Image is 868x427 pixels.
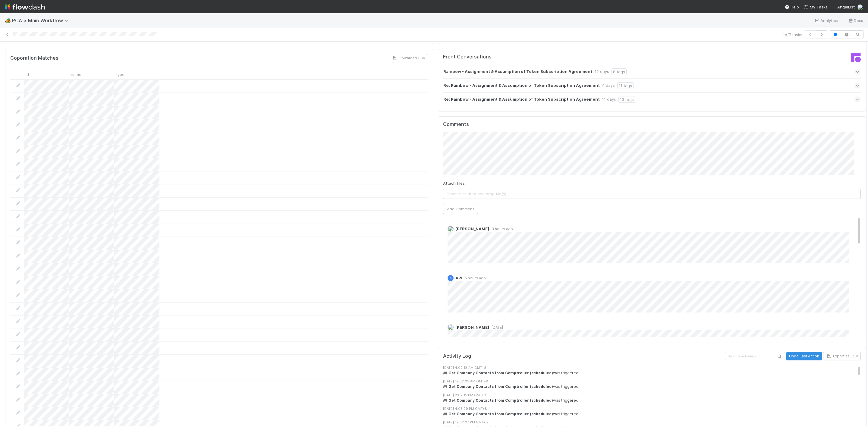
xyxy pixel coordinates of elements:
div: 13 tags [618,96,635,103]
div: [DATE] 12:02:07 PM GMT+8 [443,420,868,425]
div: id [24,70,69,79]
img: avatar_d7f67417-030a-43ce-a3ce-a315a3ccfd08.png [857,4,863,10]
img: avatar_8fe3758e-7d23-4e6b-a9f5-b81892974716.png [448,226,454,232]
a: My Tasks [804,4,828,10]
span: [PERSON_NAME] [455,325,489,330]
h5: Comments [443,121,861,127]
div: type [114,70,159,79]
span: Choose or drag and drop file(s) [443,189,860,199]
div: was triggered [443,398,868,403]
button: Download CSV [389,54,428,62]
strong: 🎮 Get Company Contacts from Comptroller (scheduled) [443,384,553,389]
div: API [448,275,454,281]
h5: Coporation Matches [10,55,58,61]
div: [DATE] 8:02:15 PM GMT+8 [443,393,868,398]
div: was triggered [443,411,868,417]
div: 8 tags [612,68,627,75]
span: [DATE] [489,325,503,330]
a: Analytics [814,17,838,24]
h5: Activity Log [443,353,724,359]
div: 11 days [602,96,616,103]
img: front-logo-b4b721b83371efbadf0a.svg [851,53,861,62]
div: 12 days [595,68,609,75]
strong: 🎮 Get Company Contacts from Comptroller (scheduled) [443,371,553,375]
span: PCA > Main Workflow [12,17,71,24]
h5: Front Conversations [443,54,647,60]
span: 3 hours ago [489,227,513,231]
strong: Re: Rainbow - Assignment & Assumption of Token Subscription Agreement [443,82,600,89]
strong: Re: Rainbow - Assignment & Assumption of Token Subscription Agreement [443,96,600,103]
input: Search activities... [725,352,785,360]
div: Help [785,4,799,10]
span: My Tasks [804,5,828,9]
span: 🏕️ [5,18,11,23]
span: A [450,276,452,280]
span: 5 hours ago [462,276,486,280]
div: [DATE] 4:03:29 PM GMT+8 [443,406,868,411]
img: logo-inverted-e16ddd16eac7371096b0.svg [5,2,45,12]
span: 1 of 7 tasks [783,32,802,38]
div: name [69,70,114,79]
strong: 🎮 Get Company Contacts from Comptroller (scheduled) [443,412,553,416]
button: Export as CSV [823,352,861,360]
button: Undo Last Action [786,352,822,360]
div: [DATE] 4:02:18 AM GMT+8 [443,365,868,370]
div: 4 days [602,82,615,89]
span: AngelList [837,5,855,9]
a: Docs [848,17,863,24]
div: [DATE] 12:02:03 AM GMT+8 [443,379,868,384]
span: API [455,275,462,280]
label: Attach files: [443,180,466,186]
button: Add Comment [443,204,478,214]
div: 11 tags [617,82,634,89]
div: was triggered [443,370,868,376]
span: [PERSON_NAME] [455,226,489,231]
img: avatar_09723091-72f1-4609-a252-562f76d82c66.png [448,324,454,330]
div: was triggered [443,384,868,389]
strong: 🎮 Get Company Contacts from Comptroller (scheduled) [443,398,553,403]
strong: Rainbow - Assignment & Assumption of Token Subscription Agreement [443,68,592,75]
